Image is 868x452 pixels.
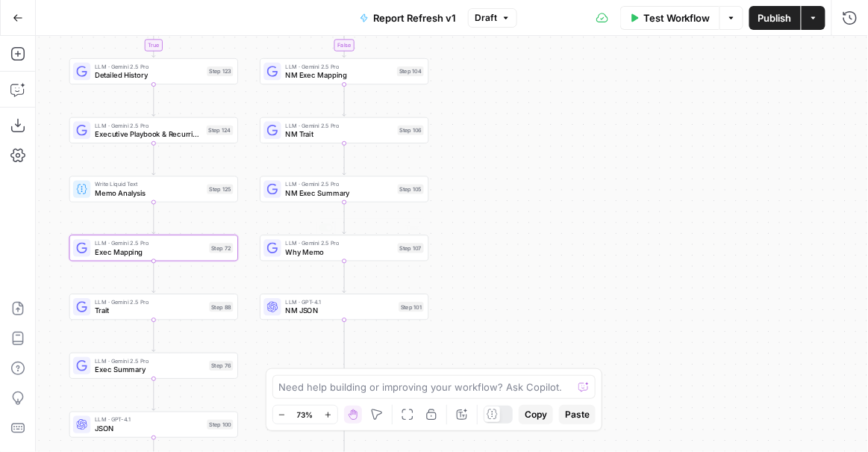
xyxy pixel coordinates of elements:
span: Why Memo [286,247,393,258]
g: Edge from step_72 to step_88 [152,261,155,293]
span: JSON [95,423,202,434]
div: LLM · Gemini 2.5 ProNM Exec MappingStep 104 [260,58,428,84]
span: Copy [525,408,547,421]
span: LLM · Gemini 2.5 Pro [286,62,393,71]
span: Write Liquid Text [95,180,202,189]
g: Edge from step_124 to step_125 [152,143,155,175]
g: Edge from step_106 to step_105 [343,143,346,175]
button: Publish [749,6,801,30]
span: Memo Analysis [95,188,202,199]
div: Step 125 [207,185,233,194]
div: LLM · Gemini 2.5 ProWhy MemoStep 107Test [260,235,428,261]
button: Report Refresh v1 [351,6,465,30]
div: Step 124 [207,126,234,135]
div: Step 76 [209,361,233,371]
span: LLM · Gemini 2.5 Pro [286,239,393,248]
div: Step 123 [207,66,233,76]
span: Publish [758,10,792,25]
span: LLM · Gemini 2.5 Pro [95,297,204,306]
span: Executive Playbook & Recurring Themes [95,129,202,140]
g: Edge from step_105 to step_107 [343,202,346,234]
div: LLM · Gemini 2.5 ProExec SummaryStep 76 [69,353,238,379]
span: Test Workflow [643,10,711,25]
span: Draft [475,11,497,25]
span: NM Exec Mapping [286,69,393,81]
span: LLM · Gemini 2.5 Pro [95,62,202,71]
g: Edge from step_50 to step_104 [249,23,346,58]
div: LLM · Gemini 2.5 ProTraitStep 88 [69,294,238,320]
span: Exec Summary [95,364,204,375]
div: LLM · GPT-4.1JSONStep 100 [69,412,238,438]
button: Paste [559,405,596,424]
button: Test Workflow [620,6,719,30]
span: LLM · Gemini 2.5 Pro [286,180,393,189]
div: Step 101 [399,302,424,312]
span: LLM · Gemini 2.5 Pro [286,121,393,130]
span: Report Refresh v1 [373,10,456,25]
div: Step 88 [209,302,233,312]
span: NM Exec Summary [286,188,393,199]
span: NM JSON [286,306,395,317]
div: Step 104 [397,66,424,76]
g: Edge from step_50 to step_123 [152,23,249,58]
div: LLM · Gemini 2.5 ProNM TraitStep 106 [260,117,428,143]
div: LLM · GPT-4.1NM JSONStep 101 [260,294,428,320]
div: Step 106 [398,126,424,135]
g: Edge from step_123 to step_124 [152,84,155,117]
span: 73% [297,409,313,421]
div: Step 107 [398,243,424,253]
g: Edge from step_104 to step_106 [343,84,346,117]
span: Exec Mapping [95,247,204,258]
div: LLM · Gemini 2.5 ProNM Exec SummaryStep 105 [260,176,428,202]
g: Edge from step_125 to step_72 [152,202,155,234]
g: Edge from step_88 to step_76 [152,320,155,352]
span: Trait [95,306,204,317]
button: Copy [519,405,553,424]
span: LLM · Gemini 2.5 Pro [95,239,204,248]
div: Step 105 [398,185,424,194]
div: Write Liquid TextMemo AnalysisStep 125 [69,176,238,202]
span: NM Trait [286,129,393,140]
div: Step 72 [209,243,233,253]
button: Draft [468,8,517,28]
div: LLM · Gemini 2.5 ProExec MappingStep 72 [69,235,238,261]
span: LLM · Gemini 2.5 Pro [95,121,202,130]
div: LLM · Gemini 2.5 ProDetailed HistoryStep 123 [69,58,238,84]
span: Detailed History [95,69,202,81]
span: LLM · GPT-4.1 [286,297,395,306]
div: LLM · Gemini 2.5 ProExecutive Playbook & Recurring ThemesStep 124 [69,117,238,143]
span: LLM · Gemini 2.5 Pro [95,356,204,365]
span: Paste [565,408,590,421]
g: Edge from step_107 to step_101 [343,261,346,293]
span: LLM · GPT-4.1 [95,415,202,424]
g: Edge from step_76 to step_100 [152,379,155,411]
div: Step 100 [207,420,233,430]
